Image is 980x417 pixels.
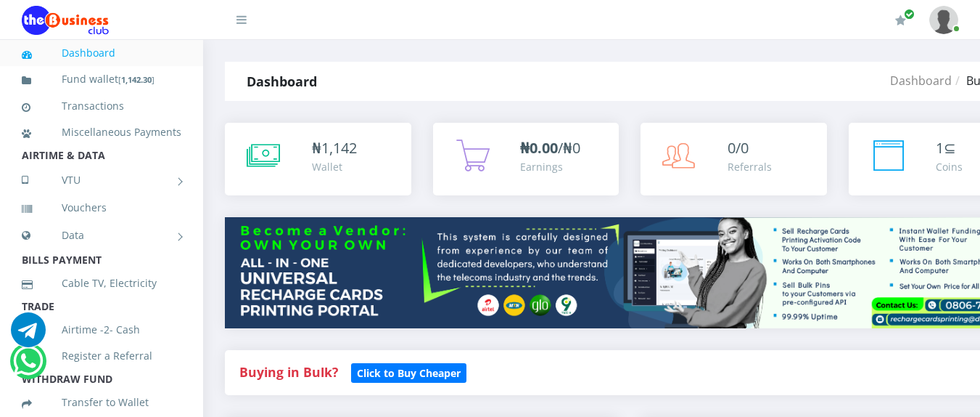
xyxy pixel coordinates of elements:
[351,363,466,381] a: Click to Buy Cheaper
[22,62,181,97] a: Fund wallet[1,142.30]
[895,15,906,26] i: Renew/Upgrade Subscription
[22,217,181,254] a: Data
[312,159,357,174] div: Wallet
[728,159,772,174] div: Referrals
[121,74,152,85] b: 1,142.30
[11,323,46,347] a: Chat for support
[728,138,749,158] span: 0/0
[936,138,944,158] span: 1
[247,73,317,90] strong: Dashboard
[890,73,952,89] a: Dashboard
[520,159,580,174] div: Earnings
[520,138,580,158] span: /₦0
[225,123,411,195] a: ₦1,142 Wallet
[321,138,357,158] span: 1,142
[22,116,181,149] a: Miscellaneous Payments
[929,6,958,34] img: User
[13,355,43,378] a: Chat for support
[118,74,155,85] small: [ ]
[433,123,619,195] a: ₦0.00/₦0 Earnings
[22,6,109,35] img: Logo
[936,159,963,174] div: Coins
[22,36,181,70] a: Dashboard
[22,162,181,198] a: VTU
[22,339,181,373] a: Register a Referral
[22,191,181,224] a: Vouchers
[22,267,181,300] a: Cable TV, Electricity
[641,123,827,195] a: 0/0 Referrals
[357,366,461,380] b: Click to Buy Cheaper
[239,363,338,381] strong: Buying in Bulk?
[22,89,181,123] a: Transactions
[936,137,963,159] div: ⊆
[520,138,558,158] b: ₦0.00
[312,137,357,159] div: ₦
[22,313,181,347] a: Airtime -2- Cash
[904,9,915,20] span: Renew/Upgrade Subscription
